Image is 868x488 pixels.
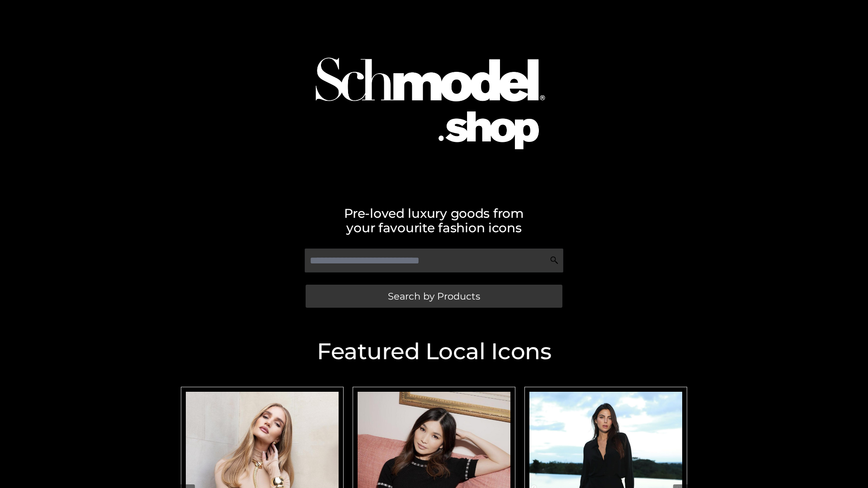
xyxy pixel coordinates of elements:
a: Search by Products [306,285,562,308]
h2: Pre-loved luxury goods from your favourite fashion icons [176,206,692,235]
img: Search Icon [550,256,559,265]
span: Search by Products [388,291,480,301]
h2: Featured Local Icons​ [176,340,692,363]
